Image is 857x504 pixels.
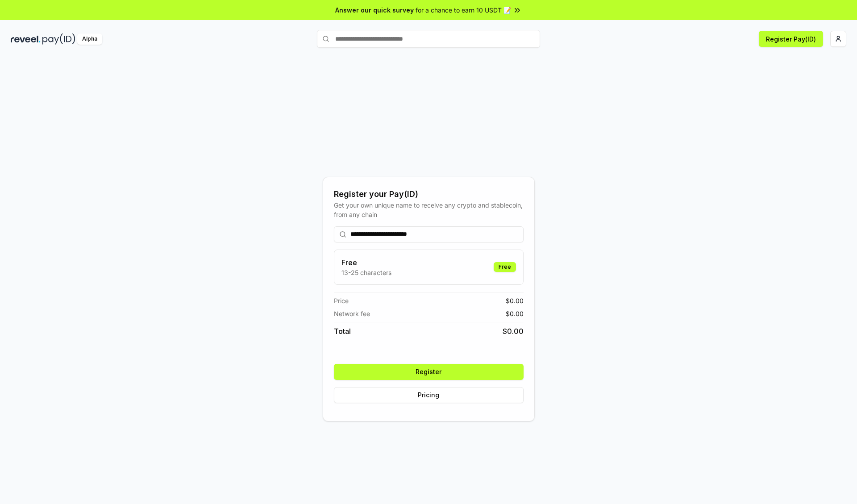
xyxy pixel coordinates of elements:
[334,296,349,305] span: Price
[494,262,516,272] div: Free
[506,309,524,318] span: $ 0.00
[334,188,524,200] div: Register your Pay(ID)
[334,326,351,337] span: Total
[416,5,511,15] span: for a chance to earn 10 USDT 📝
[11,33,41,45] img: reveel_dark
[42,33,75,45] img: pay_id
[341,268,391,277] p: 13-25 characters
[506,296,524,305] span: $ 0.00
[759,31,823,47] button: Register Pay(ID)
[503,326,524,337] span: $ 0.00
[77,33,102,45] div: Alpha
[334,200,524,219] div: Get your own unique name to receive any crypto and stablecoin, from any chain
[334,309,370,318] span: Network fee
[335,5,414,15] span: Answer our quick survey
[334,387,524,403] button: Pricing
[334,364,524,380] button: Register
[341,257,391,268] h3: Free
